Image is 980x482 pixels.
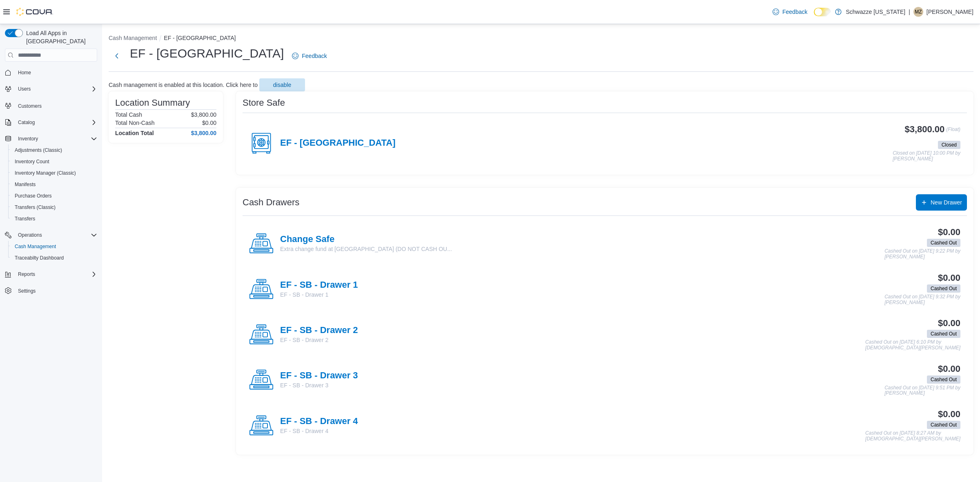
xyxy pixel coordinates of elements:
span: Users [15,84,97,94]
p: Cash management is enabled at this location. Click here to [109,82,258,88]
span: Inventory Count [15,158,49,165]
p: (Float) [946,124,960,139]
p: Cashed Out on [DATE] 8:27 AM by [DEMOGRAPHIC_DATA][PERSON_NAME] [865,431,960,442]
button: New Drawer [916,194,967,211]
h6: Total Cash [115,111,142,118]
span: Inventory Manager (Classic) [11,168,97,178]
h4: EF - SB - Drawer 3 [280,371,358,381]
button: Next [109,48,125,64]
p: EF - SB - Drawer 2 [280,336,358,344]
button: Purchase Orders [8,190,100,202]
h6: Total Non-Cash [115,120,155,126]
p: EF - SB - Drawer 4 [280,427,358,435]
div: Mengistu Zebulun [913,7,923,17]
span: Cash Management [15,243,56,250]
h3: $3,800.00 [905,124,945,134]
button: disable [259,78,305,91]
span: Cashed Out [927,375,960,384]
span: Cashed Out [927,421,960,429]
span: Users [18,86,31,92]
button: Settings [2,285,100,297]
span: Purchase Orders [15,193,52,199]
span: Inventory Count [11,157,97,167]
img: Cova [16,8,53,16]
p: Cashed Out on [DATE] 9:32 PM by [PERSON_NAME] [884,294,960,305]
p: $0.00 [202,120,216,126]
p: Cashed Out on [DATE] 6:10 PM by [DEMOGRAPHIC_DATA][PERSON_NAME] [865,340,960,351]
span: Home [15,67,97,78]
h3: $0.00 [938,364,960,374]
p: Closed on [DATE] 10:00 PM by [PERSON_NAME] [893,151,960,162]
a: Inventory Count [11,157,53,167]
span: Closed [942,141,957,149]
button: Reports [15,269,38,279]
span: Settings [18,288,36,294]
button: Catalog [15,118,38,127]
span: Inventory [18,135,38,142]
span: Feedback [302,52,327,60]
span: Catalog [18,119,35,126]
span: Manifests [11,180,97,189]
button: Transfers [8,213,100,224]
button: Home [2,67,100,78]
a: Purchase Orders [11,191,55,201]
span: Customers [15,100,97,111]
span: Cashed Out [927,284,960,293]
p: $3,800.00 [191,111,216,118]
span: Operations [15,230,97,240]
p: [PERSON_NAME] [927,7,973,17]
button: Inventory [15,134,41,144]
p: EF - SB - Drawer 3 [280,381,358,389]
span: Transfers [15,215,35,222]
a: Manifests [11,180,39,189]
span: MZ [915,7,922,17]
button: EF - [GEOGRAPHIC_DATA] [164,35,236,41]
span: Feedback [782,8,807,16]
p: Cashed Out on [DATE] 9:22 PM by [PERSON_NAME] [884,249,960,260]
nav: Complex example [5,63,97,318]
a: Cash Management [11,242,59,251]
span: Load All Apps in [GEOGRAPHIC_DATA] [23,29,97,45]
span: Traceabilty Dashboard [15,255,64,261]
button: Users [2,83,100,95]
h4: Change Safe [280,234,452,245]
span: Cashed Out [927,330,960,338]
span: Cash Management [11,242,97,251]
h4: $3,800.00 [191,130,216,136]
h3: $0.00 [938,273,960,283]
p: | [909,7,910,17]
a: Transfers (Classic) [11,202,59,212]
a: Settings [15,286,39,296]
span: Cashed Out [931,285,957,292]
a: Feedback [289,48,330,64]
span: Adjustments (Classic) [11,145,97,155]
span: Closed [938,141,960,149]
a: Inventory Manager (Classic) [11,168,79,178]
button: Operations [15,230,45,240]
button: Manifests [8,179,100,190]
a: Transfers [11,214,38,224]
a: Customers [15,101,45,111]
button: Traceabilty Dashboard [8,252,100,264]
span: Transfers [11,214,97,224]
h3: $0.00 [938,227,960,237]
span: Reports [18,271,35,278]
span: Cashed Out [931,376,957,383]
p: Cashed Out on [DATE] 9:51 PM by [PERSON_NAME] [884,385,960,396]
h4: EF - SB - Drawer 4 [280,416,358,427]
button: Inventory Count [8,156,100,167]
a: Adjustments (Classic) [11,145,65,155]
span: Purchase Orders [11,191,97,201]
p: Schwazze [US_STATE] [846,7,905,17]
h3: Store Safe [243,98,285,108]
span: Inventory [15,134,97,144]
a: Feedback [769,4,811,20]
a: Home [15,68,34,78]
button: Users [15,84,34,94]
button: Cash Management [8,241,100,252]
button: Reports [2,269,100,280]
span: Home [18,69,31,76]
h3: $0.00 [938,318,960,328]
input: Dark Mode [814,8,831,16]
